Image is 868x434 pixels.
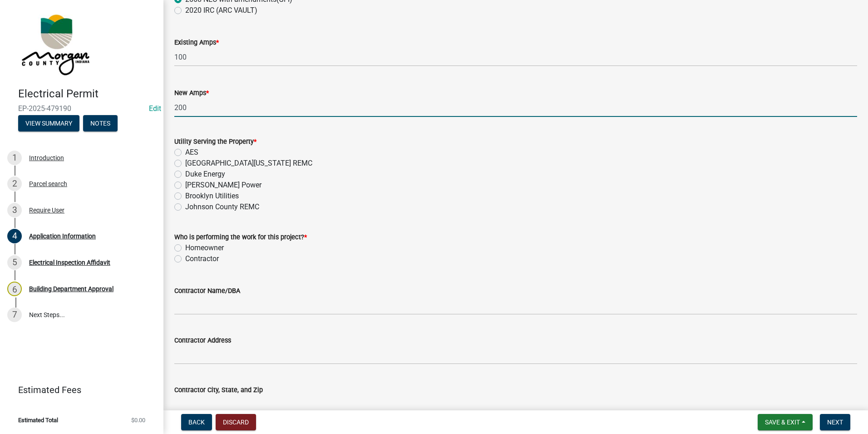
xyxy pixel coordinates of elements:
[185,191,239,202] label: Brooklyn Utilities
[131,417,145,423] span: $0.00
[18,120,79,127] wm-modal-confirm: Summary
[185,158,312,169] label: [GEOGRAPHIC_DATA][US_STATE] REMC
[758,414,813,430] button: Save & Exit
[174,139,256,145] label: Utility Serving the Property
[174,234,307,241] label: Who is performing the work for this project?
[29,259,110,266] div: Electrical Inspection Affidavit
[83,115,118,131] button: Notes
[185,180,261,191] label: [PERSON_NAME] Power
[149,104,161,113] wm-modal-confirm: Edit Application Number
[29,181,67,187] div: Parcel search
[185,147,198,158] label: AES
[216,414,256,430] button: Discard
[29,207,64,213] div: Require User
[18,104,145,113] span: EP-2025-479190
[7,203,22,217] div: 3
[827,419,843,426] span: Next
[181,414,212,430] button: Back
[7,282,22,296] div: 6
[7,381,149,399] a: Estimated Fees
[174,338,231,344] label: Contractor Address
[18,417,58,423] span: Estimated Total
[18,115,79,131] button: View Summary
[185,202,259,212] label: Johnson County REMC
[18,10,91,78] img: Morgan County, Indiana
[185,253,219,264] label: Contractor
[174,40,219,46] label: Existing Amps
[7,177,22,191] div: 2
[820,414,850,430] button: Next
[174,90,209,96] label: New Amps
[29,155,64,161] div: Introduction
[7,151,22,165] div: 1
[18,87,156,101] h4: Electrical Permit
[185,169,225,180] label: Duke Energy
[83,120,118,127] wm-modal-confirm: Notes
[7,229,22,243] div: 4
[185,5,257,16] label: 2020 IRC (ARC VAULT)
[185,242,224,253] label: Homeowner
[174,288,240,294] label: Contractor Name/DBA
[174,387,263,394] label: Contractor City, State, and Zip
[7,308,22,322] div: 7
[188,419,205,426] span: Back
[29,233,96,239] div: Application Information
[149,104,161,113] a: Edit
[7,255,22,270] div: 5
[29,286,113,292] div: Building Department Approval
[765,419,800,426] span: Save & Exit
